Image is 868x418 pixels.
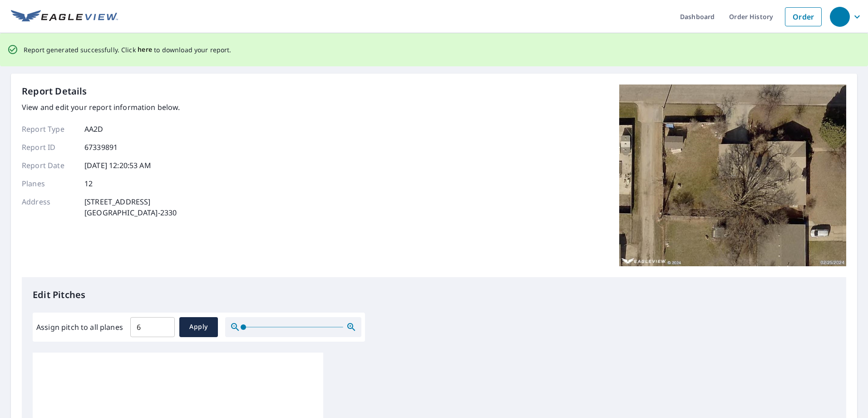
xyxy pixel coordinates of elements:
span: Apply [187,321,211,333]
img: EV Logo [11,10,118,24]
p: [DATE] 12:20:53 AM [84,160,151,171]
p: AA2D [84,124,104,134]
a: Order [785,7,822,26]
p: Planes [22,178,76,189]
button: here [138,44,153,55]
p: 12 [84,178,93,189]
p: Report Type [22,124,76,134]
button: Apply [179,317,218,337]
p: Report Details [22,85,87,98]
label: Assign pitch to all planes [36,322,123,333]
input: 00.0 [130,314,175,340]
p: Report ID [22,142,76,153]
p: Report Date [22,160,76,171]
p: Edit Pitches [33,288,835,302]
p: 67339891 [84,142,118,153]
p: Address [22,196,76,218]
p: Report generated successfully. Click to download your report. [24,44,232,55]
img: Top image [619,85,846,266]
p: [STREET_ADDRESS] [GEOGRAPHIC_DATA]-2330 [84,196,177,218]
p: View and edit your report information below. [22,102,180,113]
